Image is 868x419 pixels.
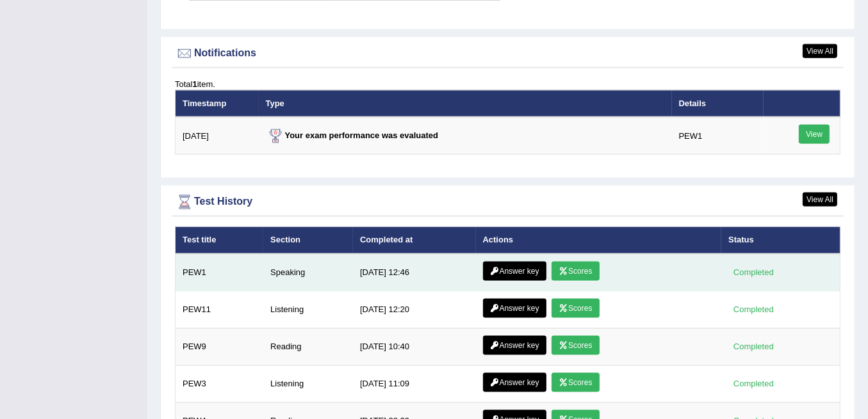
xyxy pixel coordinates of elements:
strong: Your exam performance was evaluated [266,130,439,140]
b: 1 [192,79,197,89]
th: Status [721,227,840,254]
td: PEW9 [176,328,264,365]
td: Listening [263,291,353,328]
div: Notifications [175,44,840,63]
a: Scores [552,299,599,318]
a: Scores [552,336,599,355]
td: PEW3 [176,365,264,402]
th: Completed at [353,227,476,254]
div: Total item. [175,78,840,90]
td: [DATE] 12:46 [353,254,476,292]
div: Completed [728,377,778,391]
td: [DATE] 11:09 [353,365,476,402]
div: Completed [728,340,778,354]
td: Listening [263,365,353,402]
a: Scores [552,373,599,392]
td: Speaking [263,254,353,292]
div: Completed [728,303,778,317]
th: Test title [176,227,264,254]
td: [DATE] 10:40 [353,328,476,365]
a: Answer key [483,373,546,392]
td: PEW1 [672,117,764,155]
td: PEW11 [176,291,264,328]
th: Actions [476,227,722,254]
div: Test History [175,193,840,212]
a: View [799,125,830,144]
div: Completed [728,266,778,280]
a: Answer key [483,262,546,281]
td: [DATE] [176,117,259,155]
th: Timestamp [176,90,259,117]
a: View All [803,193,837,207]
td: [DATE] 12:20 [353,291,476,328]
a: Answer key [483,336,546,355]
th: Type [259,90,672,117]
td: PEW1 [176,254,264,292]
a: Scores [552,262,599,281]
td: Reading [263,328,353,365]
a: View All [803,44,837,58]
th: Section [263,227,353,254]
th: Details [672,90,764,117]
a: Answer key [483,299,546,318]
